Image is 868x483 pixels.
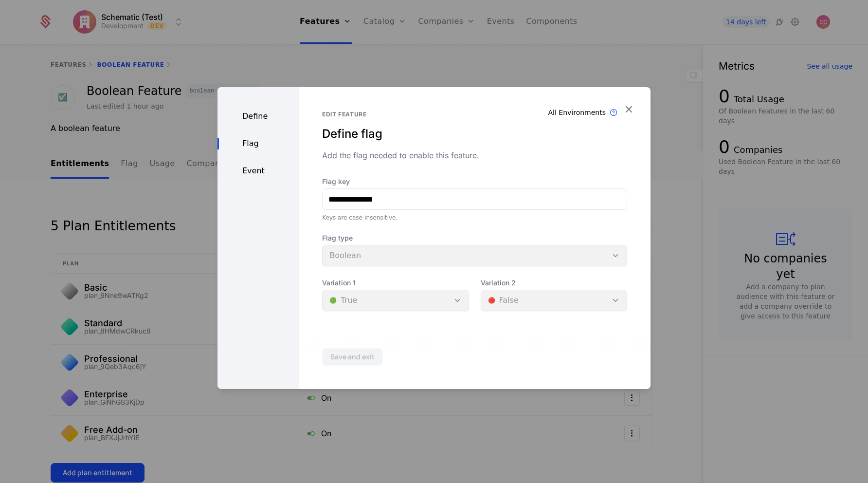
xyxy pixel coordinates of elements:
[217,111,299,122] div: Define
[322,348,383,366] button: Save and exit
[322,126,627,142] div: Define flag
[322,111,627,118] div: Edit feature
[322,149,627,161] div: Add the flag needed to enable this feature.
[217,138,299,149] div: Flag
[322,214,627,222] div: Keys are case-insensitive.
[322,177,627,186] label: Flag key
[217,165,299,177] div: Event
[322,233,627,243] span: Flag type
[481,278,627,288] span: Variation 2
[548,108,606,117] div: All Environments
[322,278,469,288] span: Variation 1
